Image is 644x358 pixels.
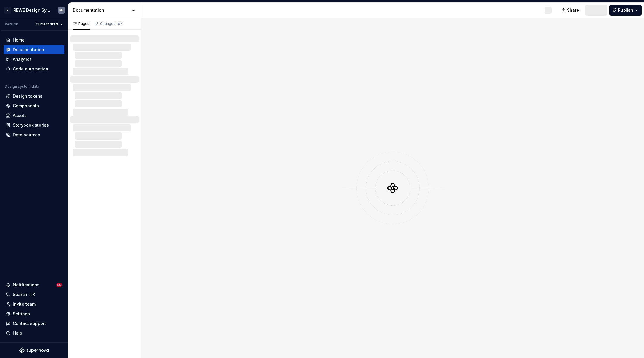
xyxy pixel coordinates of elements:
[4,35,64,45] a: Home
[13,311,30,317] div: Settings
[13,66,48,72] div: Code automation
[73,21,90,26] div: Pages
[36,22,58,27] span: Current draft
[13,47,44,53] div: Documentation
[4,7,11,14] div: R
[5,84,39,89] div: Design system data
[100,21,123,26] div: Changes
[13,132,40,138] div: Data sources
[4,45,64,54] a: Documentation
[4,55,64,64] a: Analytics
[4,101,64,111] a: Components
[13,282,40,288] div: Notifications
[13,56,32,62] div: Analytics
[4,290,64,299] button: Search ⌘K
[13,292,35,297] div: Search ⌘K
[56,283,62,287] span: 20
[4,64,64,74] a: Code automation
[13,321,46,326] div: Contact support
[117,21,123,26] span: 67
[13,103,39,109] div: Components
[4,92,64,101] a: Design tokens
[567,7,579,13] span: Share
[4,319,64,328] button: Contact support
[609,5,642,16] button: Publish
[1,4,67,16] button: RREWE Design SystemFH
[559,5,583,16] button: Share
[13,93,42,99] div: Design tokens
[4,309,64,319] a: Settings
[13,37,25,43] div: Home
[5,22,18,27] div: Version
[73,7,128,13] div: Documentation
[4,130,64,140] a: Data sources
[13,7,51,13] div: REWE Design System
[4,300,64,309] a: Invite team
[4,121,64,130] a: Storybook stories
[618,7,633,13] span: Publish
[13,113,27,118] div: Assets
[4,111,64,120] a: Assets
[13,330,22,336] div: Help
[59,8,63,13] div: FH
[4,328,64,338] button: Help
[13,122,49,128] div: Storybook stories
[19,347,49,353] svg: Supernova Logo
[33,20,66,28] button: Current draft
[13,301,36,307] div: Invite team
[4,280,64,290] button: Notifications20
